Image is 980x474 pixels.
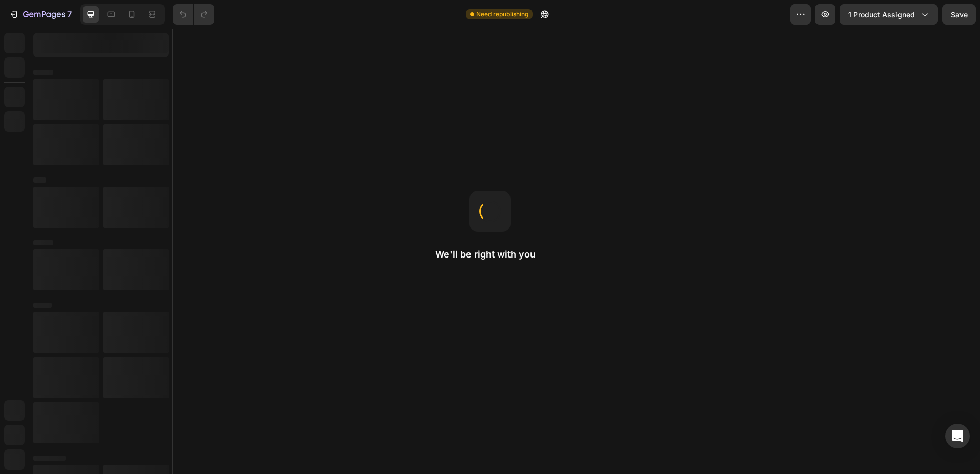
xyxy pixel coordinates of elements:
[476,10,528,19] span: Need republishing
[4,4,76,25] button: 7
[435,248,545,261] h2: We'll be right with you
[942,4,976,25] button: Save
[848,9,915,20] span: 1 product assigned
[840,4,938,25] button: 1 product assigned
[173,4,214,25] div: Undo/Redo
[945,424,970,448] div: Open Intercom Messenger
[951,10,968,19] span: Save
[67,8,72,21] p: 7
